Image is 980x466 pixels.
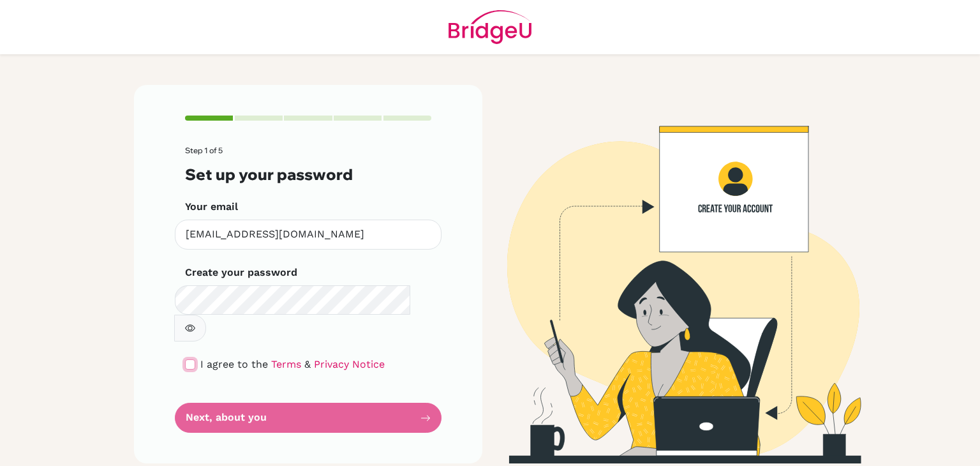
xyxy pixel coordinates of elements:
a: Terms [271,358,301,370]
a: Privacy Notice [314,358,385,370]
span: I agree to the [200,358,268,370]
label: Create your password [185,265,297,280]
input: Insert your email* [175,220,442,250]
span: & [304,358,311,370]
label: Your email [185,199,238,214]
span: Step 1 of 5 [185,146,223,155]
h3: Set up your password [185,165,431,184]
